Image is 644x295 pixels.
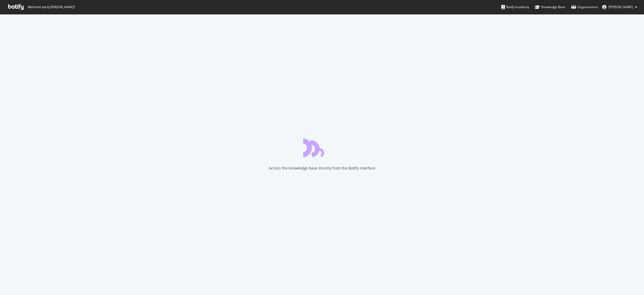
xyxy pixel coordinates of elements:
div: Organizations [571,4,598,10]
span: Welcome back, [PERSON_NAME] ! [27,5,75,9]
span: Midhunraj Panicker [608,5,633,9]
div: Botify Academy [501,4,529,10]
button: [PERSON_NAME] [598,3,641,11]
div: Knowledge Base [535,4,565,10]
div: animation [303,138,341,157]
div: Access the Knowledge Base directly from the Botify interface [269,166,375,171]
